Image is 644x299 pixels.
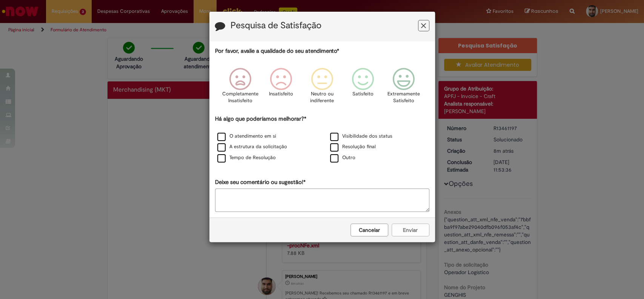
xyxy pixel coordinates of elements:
label: Tempo de Resolução [217,154,276,161]
label: Deixe seu comentário ou sugestão!* [215,178,306,186]
p: Extremamente Satisfeito [387,90,420,104]
p: Neutro ou indiferente [308,90,335,104]
label: O atendimento em si [217,133,276,140]
div: Extremamente Satisfeito [384,62,423,114]
div: Neutro ou indiferente [303,62,341,114]
label: Outro [330,154,355,161]
label: Visibilidade dos status [330,133,392,140]
div: Satisfeito [344,62,382,114]
div: Insatisfeito [262,62,300,114]
label: A estrutura da solicitação [217,143,287,150]
label: Pesquisa de Satisfação [231,21,321,31]
label: Por favor, avalie a qualidade do seu atendimento* [215,47,339,55]
div: Há algo que poderíamos melhorar?* [215,115,429,164]
p: Satisfeito [352,90,373,98]
label: Resolução final [330,143,376,150]
p: Insatisfeito [269,90,293,98]
p: Completamente Insatisfeito [222,90,258,104]
button: Cancelar [350,224,388,236]
div: Completamente Insatisfeito [221,62,260,114]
